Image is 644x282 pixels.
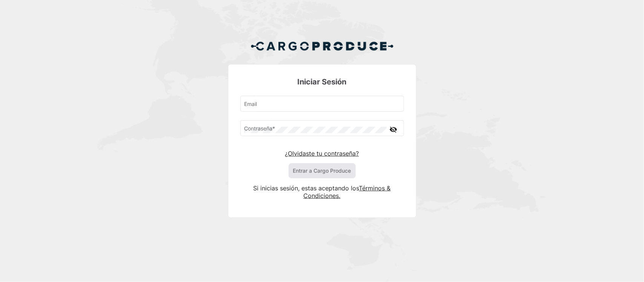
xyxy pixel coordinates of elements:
h3: Iniciar Sesión [240,77,404,87]
img: Cargo Produce Logo [251,37,394,55]
a: ¿Olvidaste tu contraseña? [285,150,359,157]
span: Si inicias sesión, estas aceptando los [254,184,359,192]
mat-icon: visibility_off [389,125,398,134]
a: Términos & Condiciones. [304,184,391,199]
